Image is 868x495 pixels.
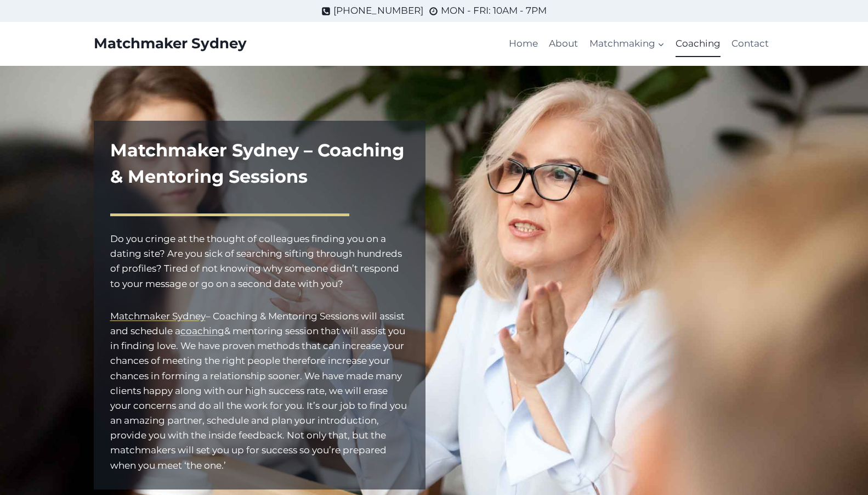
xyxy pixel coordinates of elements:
a: About [543,31,583,57]
a: coaching [180,325,224,336]
a: Contact [726,31,774,57]
p: Do you cringe at the thought of colleagues finding you on a dating site? Are you sick of searchin... [110,232,409,291]
a: Matchmaking [583,31,670,57]
a: Coaching [670,31,726,57]
nav: Primary [503,31,775,57]
span: MON - FRI: 10AM - 7PM [441,3,547,18]
h1: Matchmaker Sydney – Coaching & Mentoring Sessions [110,137,409,190]
span: [PHONE_NUMBER] [333,3,423,18]
a: [PHONE_NUMBER] [321,3,423,18]
p: – Coaching & Mentoring Sessions will assist and schedule a & mentoring session that will assist y... [110,309,409,473]
a: Home [503,31,543,57]
a: Matchmaker Sydney [94,35,247,52]
span: Matchmaking [589,36,665,51]
a: Matchmaker Sydney [110,311,206,322]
